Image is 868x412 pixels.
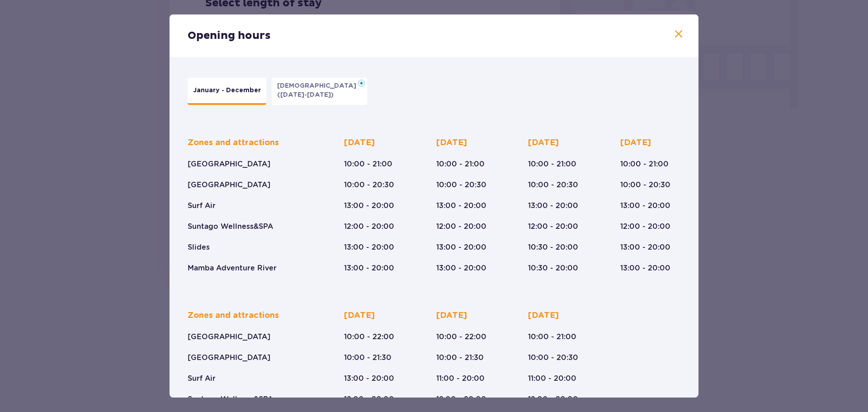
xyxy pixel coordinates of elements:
[436,394,486,404] p: 12:00 - 20:00
[344,180,394,190] p: 10:00 - 20:30
[188,159,270,169] p: [GEOGRAPHIC_DATA]
[620,180,670,190] p: 10:00 - 20:30
[436,310,467,321] p: [DATE]
[620,159,669,169] p: 10:00 - 21:00
[528,374,576,384] p: 11:00 - 20:00
[436,263,486,273] p: 13:00 - 20:00
[436,222,486,232] p: 12:00 - 20:00
[620,263,670,273] p: 13:00 - 20:00
[272,78,367,105] button: [DEMOGRAPHIC_DATA]([DATE]-[DATE])
[344,137,375,148] p: [DATE]
[436,137,467,148] p: [DATE]
[528,222,578,232] p: 12:00 - 20:00
[188,201,216,211] p: Surf Air
[188,394,273,404] p: Suntago Wellness&SPA
[620,201,670,211] p: 13:00 - 20:00
[344,242,394,252] p: 13:00 - 20:00
[344,201,394,211] p: 13:00 - 20:00
[436,353,484,363] p: 10:00 - 21:30
[188,137,279,148] p: Zones and attractions
[344,310,375,321] p: [DATE]
[344,332,394,342] p: 10:00 - 22:00
[277,90,334,99] p: ([DATE]-[DATE])
[188,180,270,190] p: [GEOGRAPHIC_DATA]
[528,201,578,211] p: 13:00 - 20:00
[188,374,216,384] p: Surf Air
[528,332,576,342] p: 10:00 - 21:00
[528,353,578,363] p: 10:00 - 20:30
[528,242,578,252] p: 10:30 - 20:00
[528,310,559,321] p: [DATE]
[188,242,210,252] p: Slides
[344,353,392,363] p: 10:00 - 21:30
[188,222,273,232] p: Suntago Wellness&SPA
[436,374,485,384] p: 11:00 - 20:00
[188,310,279,321] p: Zones and attractions
[620,242,670,252] p: 13:00 - 20:00
[436,201,486,211] p: 13:00 - 20:00
[188,78,266,105] button: January - December
[528,263,578,273] p: 10:30 - 20:00
[436,180,486,190] p: 10:00 - 20:30
[188,353,270,363] p: [GEOGRAPHIC_DATA]
[188,263,277,273] p: Mamba Adventure River
[620,137,651,148] p: [DATE]
[436,242,486,252] p: 13:00 - 20:00
[528,394,578,404] p: 12:00 - 20:00
[193,86,261,95] p: January - December
[344,394,394,404] p: 12:00 - 20:00
[528,137,559,148] p: [DATE]
[436,332,486,342] p: 10:00 - 22:00
[344,222,394,232] p: 12:00 - 20:00
[344,263,394,273] p: 13:00 - 20:00
[528,159,576,169] p: 10:00 - 21:00
[436,159,485,169] p: 10:00 - 21:00
[188,332,270,342] p: [GEOGRAPHIC_DATA]
[344,374,394,384] p: 13:00 - 20:00
[188,29,271,43] p: Opening hours
[528,180,578,190] p: 10:00 - 20:30
[620,222,670,232] p: 12:00 - 20:00
[277,81,362,90] p: [DEMOGRAPHIC_DATA]
[344,159,392,169] p: 10:00 - 21:00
